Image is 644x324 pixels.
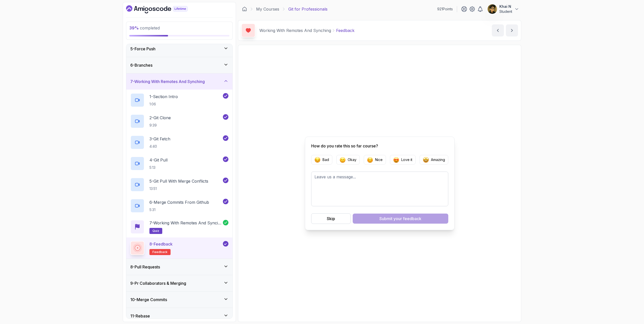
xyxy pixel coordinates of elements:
p: Student [499,9,512,14]
button: 3-Git Fetch4:40 [130,135,228,149]
button: 5-Force Push [126,41,232,57]
button: Feedback EmojieBad [311,155,332,165]
button: 5-Git Pull With Merge Conflicts13:51 [130,178,228,192]
button: Submit your feedback [353,214,448,224]
div: Submit [379,216,421,222]
button: 11-Rebase [126,308,232,324]
h3: 11 - Rebase [130,313,150,319]
h3: 8 - Pull Requests [130,264,160,270]
p: 3 - Git Fetch [149,136,170,142]
p: Okay [348,157,356,162]
h3: 5 - Force Push [130,46,155,52]
button: 9-Pr Collaborators & Merging [126,275,232,291]
span: quiz [152,229,159,233]
img: Feedback Emojie [423,157,429,163]
button: 6-Merge Commits From Github5:31 [130,199,228,213]
h3: 6 - Branches [130,62,152,68]
span: feedback [152,250,168,254]
p: 13:51 [149,186,208,191]
p: Working With Remotes And Synching [259,27,331,33]
button: 1-Section Intro1:06 [130,93,228,107]
h3: 7 - Working With Remotes And Synching [130,78,205,85]
h3: 9 - Pr Collaborators & Merging [130,280,186,286]
button: next content [506,24,518,36]
p: 5:13 [149,165,168,170]
button: Feedback EmojieLove it [390,155,416,165]
p: Khai N [499,4,512,9]
p: Amazing [431,157,445,162]
p: Feedback [336,27,354,33]
a: Dashboard [242,7,247,12]
button: 4-Git Pull5:13 [130,156,228,171]
p: 1:06 [149,102,178,107]
button: 6-Branches [126,57,232,73]
button: previous content [492,24,504,36]
span: 39 % [129,25,139,30]
span: completed [129,25,160,30]
img: Feedback Emojie [393,157,399,163]
button: Feedback EmojieOkay [336,155,360,165]
p: 2 - Git Clone [149,115,171,121]
button: 8-Feedbackfeedback [130,241,228,255]
img: Feedback Emojie [340,157,346,163]
p: How do you rate this so far course? [311,143,448,149]
button: Feedback EmojieNice [364,155,386,165]
img: Feedback Emojie [367,157,373,163]
span: your feedback [393,216,421,222]
button: 10-Merge Commits [126,292,232,308]
p: 5 - Git Pull With Merge Conflicts [149,178,208,184]
button: Feedback EmojieAmazing [420,155,448,165]
div: Skip [327,216,335,222]
button: 7-Working with Remotes and Syncing Quizquiz [130,220,228,234]
p: Bad [323,157,329,162]
a: Dashboard [126,5,199,13]
p: Love it [401,157,412,162]
button: user profile imageKhai NStudent [487,4,519,14]
p: 1 - Section Intro [149,94,178,100]
p: 6 - Merge Commits From Github [149,199,209,205]
button: 7-Working With Remotes And Synching [126,73,232,90]
img: user profile image [488,4,497,14]
p: 921 Points [437,7,453,12]
p: Nice [375,157,383,162]
p: 4:40 [149,144,170,149]
a: My Courses [256,6,279,12]
p: 9:39 [149,123,171,128]
img: Feedback Emojie [314,157,320,163]
p: 4 - Git Pull [149,157,168,163]
p: 7 - Working with Remotes and Syncing Quiz [149,220,223,226]
button: 8-Pull Requests [126,259,232,275]
button: 2-Git Clone9:39 [130,114,228,128]
p: 8 - Feedback [149,241,173,247]
h3: 10 - Merge Commits [130,297,167,303]
button: Skip [311,213,351,224]
p: Git for Professionals [288,6,328,12]
p: 5:31 [149,207,209,212]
